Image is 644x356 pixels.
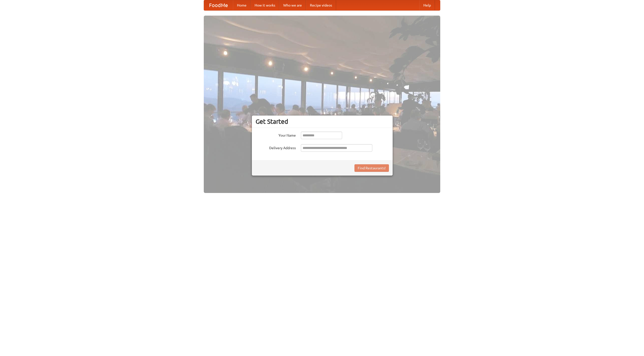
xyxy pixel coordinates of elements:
button: Find Restaurants! [354,164,389,172]
a: Home [233,0,251,10]
label: Delivery Address [256,144,296,150]
h3: Get Started [256,118,389,125]
a: Help [419,0,435,10]
label: Your Name [256,132,296,138]
a: Recipe videos [306,0,336,10]
a: How it works [251,0,279,10]
a: Who we are [279,0,306,10]
a: FoodMe [204,0,233,10]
